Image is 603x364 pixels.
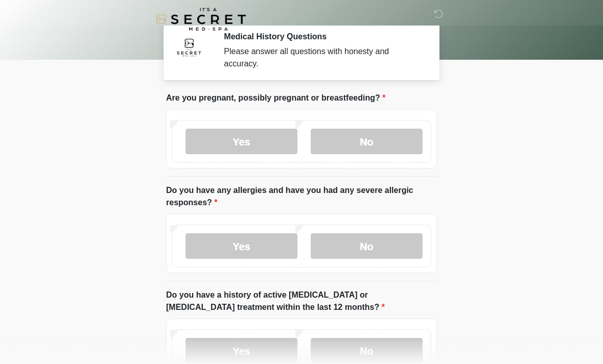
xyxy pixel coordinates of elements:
img: Agent Avatar [174,32,204,62]
label: Yes [185,129,297,154]
label: Do you have any allergies and have you had any severe allergic responses? [166,184,437,209]
label: No [311,338,423,363]
div: Please answer all questions with honesty and accuracy. [224,45,422,70]
label: No [311,129,423,154]
label: Are you pregnant, possibly pregnant or breastfeeding? [166,92,385,104]
label: Do you have a history of active [MEDICAL_DATA] or [MEDICAL_DATA] treatment within the last 12 mon... [166,289,437,313]
label: Yes [185,233,297,259]
label: Yes [185,338,297,363]
label: No [311,233,423,259]
img: It's A Secret Med Spa Logo [156,8,246,31]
